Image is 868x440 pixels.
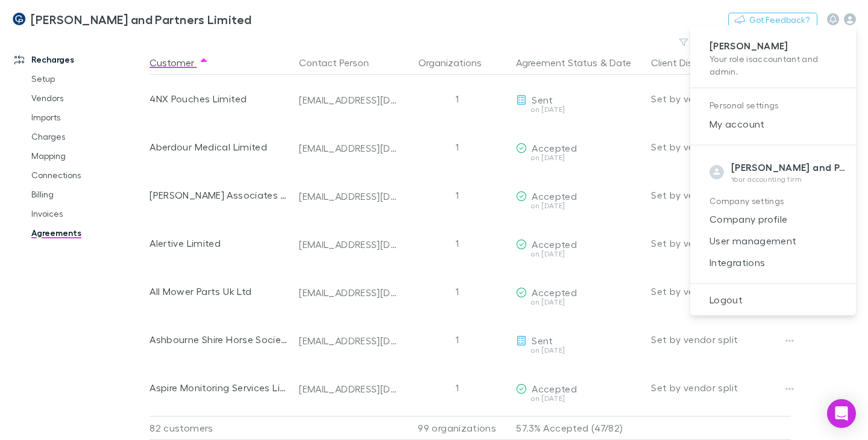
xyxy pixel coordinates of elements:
span: My account [700,117,846,131]
span: Integrations [700,255,846,270]
p: Your accounting firm [731,175,846,184]
p: Company settings [709,194,837,209]
div: Open Intercom Messenger [827,399,856,428]
span: Company profile [700,212,846,226]
p: Personal settings [709,98,837,113]
span: Logout [700,293,846,307]
span: User management [700,234,846,248]
p: Your role is accountant and admin . [709,52,837,78]
p: [PERSON_NAME] [709,40,837,52]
